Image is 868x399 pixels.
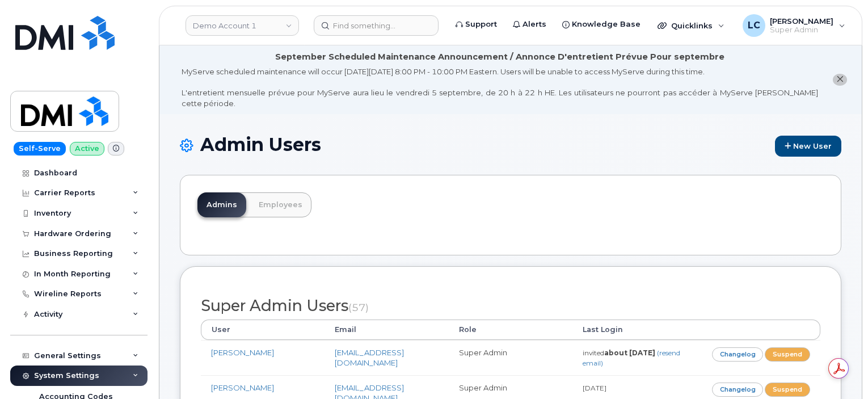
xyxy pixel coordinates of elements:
div: September Scheduled Maintenance Announcement / Annonce D'entretient Prévue Pour septembre [275,51,724,63]
th: Role [449,320,572,340]
div: MyServe scheduled maintenance will occur [DATE][DATE] 8:00 PM - 10:00 PM Eastern. Users will be u... [182,66,818,108]
a: New User [775,136,841,157]
small: invited [583,348,680,368]
small: [DATE] [583,384,606,392]
small: (57) [348,301,369,313]
td: Super Admin [449,340,572,375]
th: Last Login [572,320,696,340]
th: Email [325,320,448,340]
a: [PERSON_NAME] [211,383,274,392]
h2: Super Admin Users [201,297,820,314]
a: [PERSON_NAME] [211,348,274,357]
a: Changelog [712,347,764,362]
button: close notification [833,74,847,86]
a: Suspend [765,383,810,397]
h1: Admin Users [180,135,841,157]
th: User [201,320,325,340]
a: Admins [197,192,246,217]
strong: about [DATE] [604,348,655,357]
a: Employees [250,192,311,217]
a: Suspend [765,347,810,362]
a: [EMAIL_ADDRESS][DOMAIN_NAME] [335,348,404,368]
a: Changelog [712,383,764,397]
